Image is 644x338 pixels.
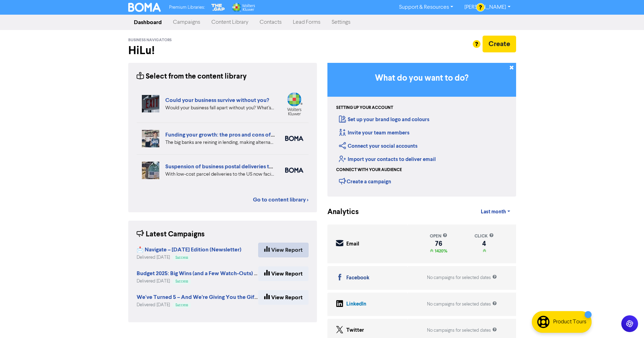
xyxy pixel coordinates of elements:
div: Analytics [327,207,350,218]
div: Delivered [DATE] [137,302,258,308]
div: Email [346,240,359,248]
div: Facebook [346,274,369,282]
span: 1420% [433,248,447,254]
span: Last month [481,209,506,215]
a: [PERSON_NAME] [459,2,516,13]
img: Wolters Kluwer [231,3,255,12]
a: Go to content library > [253,196,309,204]
div: 76 [430,241,447,247]
a: Support & Resources [393,2,459,13]
strong: Budget 2025: Big Wins (and a Few Watch-Outs) for Smart SMEs [137,270,292,277]
img: BOMA Logo [128,3,161,12]
a: Funding your growth: the pros and cons of alternative lenders [165,131,319,138]
a: View Report [258,290,309,305]
iframe: Chat Widget [609,304,644,338]
h2: Hi Lu ! [128,44,317,57]
div: No campaigns for selected dates [427,301,497,308]
a: View Report [258,243,309,257]
div: No campaigns for selected dates [427,274,497,281]
img: The Gap [210,3,226,12]
span: Premium Libraries: [169,5,205,10]
div: Would your business fall apart without you? What’s your Plan B in case of accident, illness, or j... [165,104,275,112]
strong: We've Turned 5 – And We’re Giving You the Gifts [137,294,259,301]
div: With low-cost parcel deliveries to the US now facing tariffs, many international postal services ... [165,171,275,178]
img: wolterskluwer [285,92,303,116]
div: Create a campaign [339,176,391,186]
a: Import your contacts to deliver email [339,156,436,163]
span: Success [175,280,188,283]
div: open [430,233,447,240]
div: LinkedIn [346,300,366,308]
a: Budget 2025: Big Wins (and a Few Watch-Outs) for Smart SMEs [137,271,292,277]
a: Connect your social accounts [339,143,418,149]
a: Suspension of business postal deliveries to the [GEOGRAPHIC_DATA]: what options do you have? [165,163,411,170]
a: 📩 Navigate – [DATE] Edition (Newsletter) [137,247,241,253]
div: The big banks are reining in lending, making alternative, non-bank lenders an attractive proposit... [165,139,275,146]
div: 4 [475,241,494,247]
a: Settings [326,15,356,29]
button: Create [483,36,516,52]
a: Set up your brand logo and colours [339,116,429,123]
img: boma [285,136,303,141]
a: Could your business survive without you? [165,97,269,104]
div: click [475,233,494,240]
div: Connect with your audience [336,167,402,173]
a: Invite your team members [339,130,410,136]
span: Business Navigators [128,38,172,43]
a: View Report [258,266,309,281]
div: Twitter [346,326,364,335]
img: boma [285,168,303,173]
div: Setting up your account [336,105,393,111]
span: Success [175,303,188,307]
a: Dashboard [128,15,167,29]
strong: 📩 Navigate – [DATE] Edition (Newsletter) [137,246,241,253]
div: Latest Campaigns [137,229,205,240]
div: Getting Started in BOMA [327,63,516,197]
span: Success [175,256,188,259]
h3: What do you want to do? [338,73,506,83]
a: Content Library [206,15,254,29]
a: Contacts [254,15,287,29]
div: Delivered [DATE] [137,254,241,261]
a: Last month [475,205,516,219]
a: Campaigns [167,15,206,29]
div: No campaigns for selected dates [427,327,497,334]
div: Select from the content library [137,71,247,82]
a: Lead Forms [287,15,326,29]
a: We've Turned 5 – And We’re Giving You the Gifts [137,295,259,300]
div: Delivered [DATE] [137,278,258,285]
